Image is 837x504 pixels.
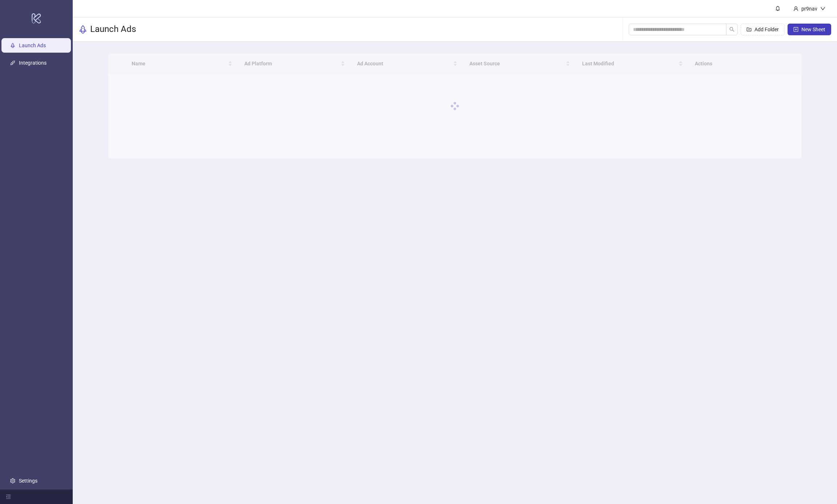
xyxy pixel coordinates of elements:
div: pr9nav [798,5,820,13]
span: menu-fold [6,494,11,499]
span: user [793,6,798,11]
span: search [729,27,734,32]
a: Launch Ads [19,42,46,48]
span: bell [775,6,780,11]
span: folder-add [746,27,752,32]
span: plus-square [793,27,798,32]
span: rocket [79,25,87,34]
a: Integrations [19,60,47,66]
button: Add Folder [741,24,785,35]
a: Settings [19,478,37,484]
button: New Sheet [788,24,831,35]
h3: Launch Ads [90,24,136,35]
span: New Sheet [801,27,825,32]
span: Add Folder [754,27,779,32]
span: down [820,6,825,11]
